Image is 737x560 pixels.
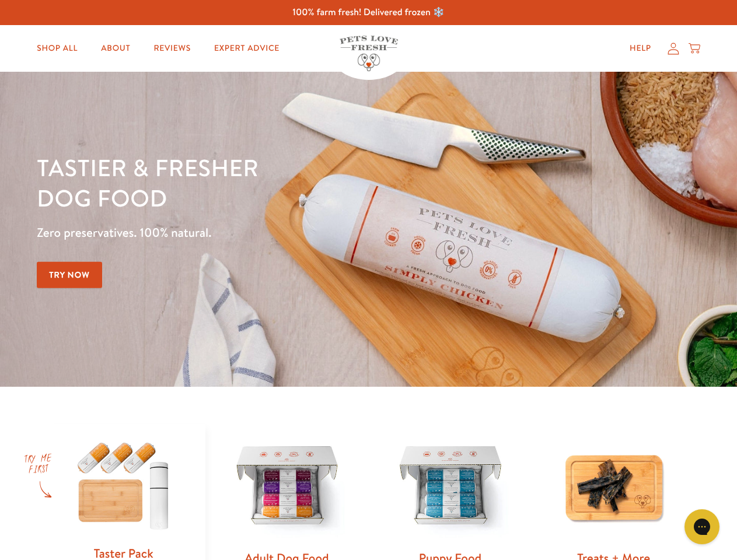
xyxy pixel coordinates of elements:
[27,37,87,60] a: Shop All
[205,37,289,60] a: Expert Advice
[37,152,479,213] h1: Tastier & fresher dog food
[620,37,661,60] a: Help
[92,37,139,60] a: About
[37,262,102,288] a: Try Now
[679,505,725,548] iframe: Gorgias live chat messenger
[144,37,200,60] a: Reviews
[340,36,398,71] img: Pets Love Fresh
[37,222,479,243] p: Zero preservatives. 100% natural.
